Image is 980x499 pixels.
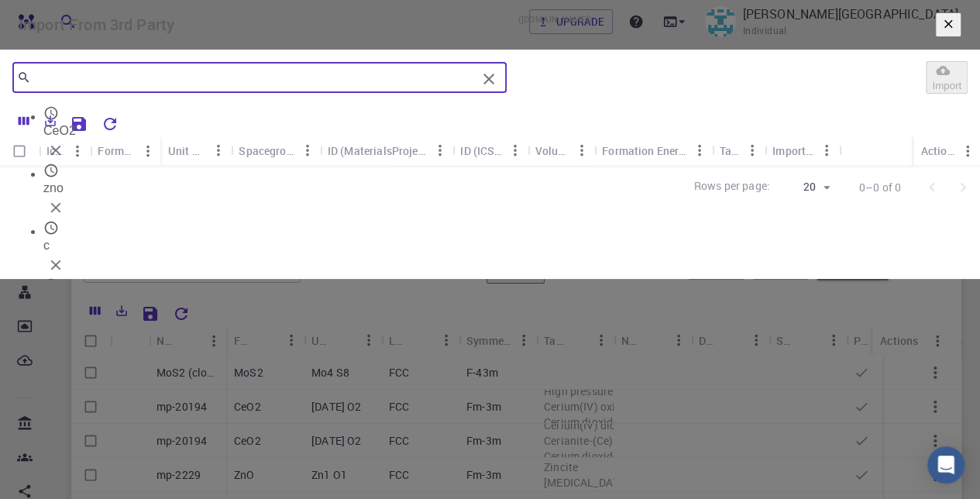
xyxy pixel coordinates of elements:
div: ID (ICSD) [460,136,502,166]
p: 0–0 of 0 [859,180,901,195]
div: Open Intercom Messenger [927,446,965,484]
button: Columns [11,108,37,133]
div: Imported [772,136,813,166]
div: Tags [720,136,740,166]
div: Volume [528,136,594,166]
button: Clear [476,67,501,91]
button: Menu [687,138,712,163]
span: zno [43,181,64,194]
div: Volume [535,136,569,166]
small: ([DOMAIN_NAME]) [518,12,591,37]
div: Formation Energy [602,136,686,166]
button: Menu [813,138,838,163]
div: Actions [921,136,955,166]
span: Support [31,11,87,25]
div: Actions [913,136,980,166]
div: ID (ICSD) [452,136,527,166]
span: CeO2 [43,124,76,137]
div: Tags [712,136,765,166]
button: Import [926,61,968,94]
button: Menu [955,139,980,163]
button: Menu [740,138,765,163]
span: c [43,239,50,252]
p: Rows per page: [694,178,770,196]
div: Formation Energy [594,136,711,166]
button: Menu [503,138,528,163]
button: Menu [569,138,594,163]
div: 20 [776,176,834,198]
div: Import From 3rd Party [19,12,961,37]
div: Imported [765,136,838,166]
